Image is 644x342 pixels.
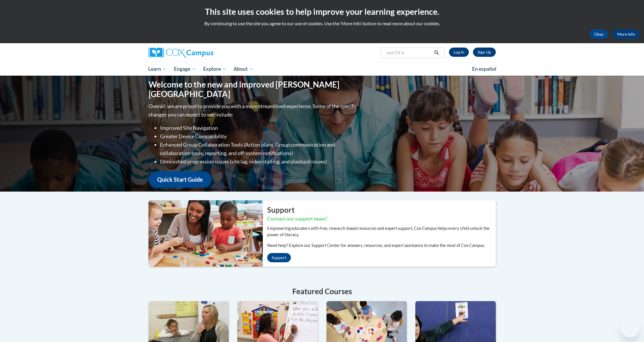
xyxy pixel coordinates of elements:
p: By continuing to use the site you agree to our use of cookies. Use the ‘More info’ button to read... [4,20,640,27]
span: Explore [203,66,226,72]
h1: Welcome to the new and improved [PERSON_NAME][GEOGRAPHIC_DATA] [148,80,358,99]
a: Explore [199,62,230,76]
button: Search [432,49,441,56]
h4: Featured Courses [148,286,496,297]
a: Support [267,253,291,262]
h2: This site uses cookies to help improve your learning experience. [4,6,640,17]
li: Improved Site Navigation [160,124,358,132]
h3: Contact our support team! [267,215,496,223]
span: Learn [148,66,166,72]
a: Quick Start Guide [148,171,212,188]
li: Enhanced Group Collaboration Tools (Action plans, Group communication and collaboration tools, re... [160,141,358,157]
a: More Info [612,30,640,39]
h2: Support [267,205,496,215]
a: Register [473,48,496,57]
p: Overall, we are proud to provide you with a more streamlined experience. Some of the specific cha... [148,102,358,119]
a: En español [468,63,500,75]
span: En español [472,66,496,72]
a: About [230,62,257,76]
span: About [234,66,253,72]
li: Greater Device Compatibility [160,132,358,141]
img: Cox Campus [148,48,213,58]
a: Learn [145,62,170,76]
p: Empowering educators with free, research-based resources and expert support, Cox Campus helps eve... [267,225,496,238]
input: Search Courses [386,49,432,56]
iframe: Button to launch messaging window [621,319,639,337]
a: Cox Campus [148,48,258,58]
p: Need help? Explore our Support Center for answers, resources, and expert assistance to make the m... [267,242,496,249]
a: Engage [170,62,199,76]
span: Engage [174,66,196,72]
li: Diminished progression issues (site lag, video stalling, and playback issues) [160,157,358,166]
div: Main menu [140,62,504,76]
button: Okay [590,30,608,39]
img: ... [144,200,263,266]
a: Log In [449,48,469,57]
